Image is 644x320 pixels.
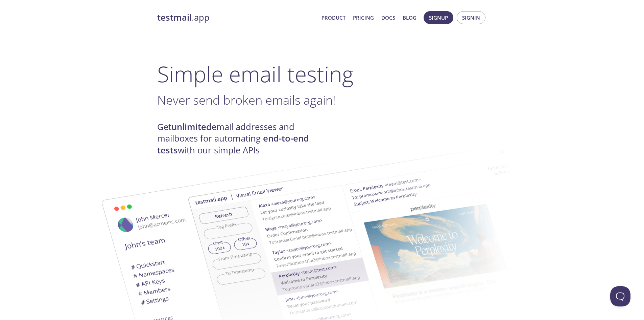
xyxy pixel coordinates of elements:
[403,13,416,22] a: Blog
[462,13,480,22] span: Signin
[610,286,630,306] iframe: Help Scout Beacon - Open
[157,121,322,156] h4: Get email addresses and mailboxes for automating with our simple APIs
[381,13,395,22] a: Docs
[157,132,309,156] strong: end-to-end tests
[457,11,485,24] button: Signin
[171,121,212,133] strong: unlimited
[353,13,374,22] a: Pricing
[424,11,453,24] button: Signup
[157,12,192,23] strong: testmail
[157,91,336,108] span: Never send broken emails again!
[429,13,448,22] span: Signup
[157,12,316,23] a: testmail.app
[321,13,345,22] a: Product
[157,61,487,87] h1: Simple email testing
